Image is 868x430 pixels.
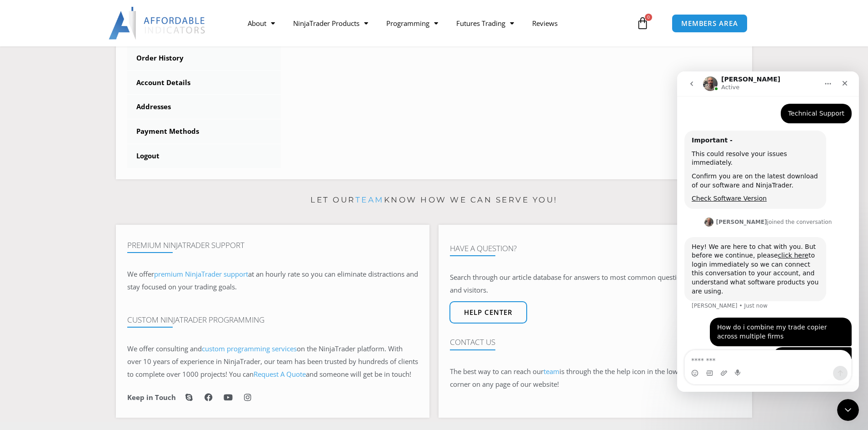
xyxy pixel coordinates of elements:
[127,46,281,70] a: Order History
[355,195,384,204] a: team
[127,120,281,143] a: Payment Methods
[523,13,567,34] a: Reviews
[677,71,859,392] iframe: To enrich screen reader interactions, please activate Accessibility in Grammarly extension settings
[127,344,297,353] span: We offer consulting and
[544,367,559,376] a: team
[116,193,752,207] p: Let our know how we can serve you!
[681,20,738,27] span: MEMBERS AREA
[672,14,748,33] a: MEMBERS AREA
[127,95,281,119] a: Addresses
[623,10,663,36] a: 0
[254,369,306,379] a: Request A Quote
[127,315,418,324] h4: Custom NinjaTrader Programming
[109,7,206,40] img: LogoAI | Affordable Indicators – NinjaTrader
[127,241,418,250] h4: Premium NinjaTrader Support
[127,393,176,402] h6: Keep in Touch
[837,399,859,421] iframe: Intercom live chat
[154,269,248,278] a: premium NinjaTrader support
[127,71,281,95] a: Account Details
[127,269,154,278] span: We offer
[450,271,741,297] p: Search through our article database for answers to most common questions from customers and visit...
[284,13,377,34] a: NinjaTrader Products
[464,309,513,316] span: Help center
[127,344,418,379] span: on the NinjaTrader platform. With over 10 years of experience in NinjaTrader, our team has been t...
[127,144,281,168] a: Logout
[449,301,527,324] a: Help center
[377,13,447,34] a: Programming
[450,338,741,347] h4: Contact Us
[450,365,741,391] p: The best way to can reach our is through the the help icon in the lower right-hand corner on any ...
[202,344,297,353] a: custom programming services
[239,13,284,34] a: About
[645,14,652,21] span: 0
[447,13,523,34] a: Futures Trading
[239,13,634,34] nav: Menu
[450,244,741,253] h4: Have A Question?
[127,269,418,291] span: at an hourly rate so you can eliminate distractions and stay focused on your trading goals.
